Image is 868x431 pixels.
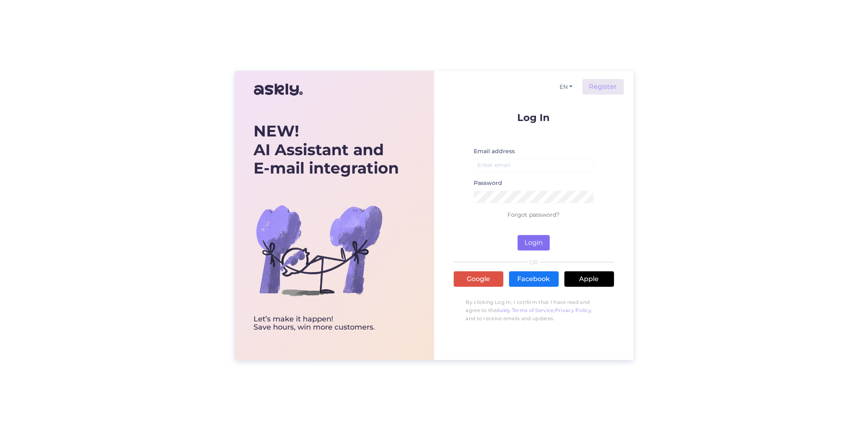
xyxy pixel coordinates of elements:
button: EN [556,81,576,93]
a: Register [582,79,624,95]
p: Log In [454,112,614,123]
img: bg-askly [254,185,384,315]
span: OR [528,259,540,265]
a: Privacy Policy [555,307,591,313]
a: Askly Terms of Service [497,307,554,313]
label: Password [474,179,502,187]
b: NEW! [254,121,300,141]
a: Forgot password? [508,211,560,218]
input: Enter email [474,159,594,172]
a: Apple [564,271,614,287]
img: Askly [254,80,303,99]
div: Let’s make it happen! Save hours, win more customers. [254,315,399,332]
label: Email address [474,147,515,156]
a: Google [454,271,503,287]
div: AI Assistant and E-mail integration [254,122,399,178]
button: Login [518,235,550,251]
a: Facebook [509,271,559,287]
p: By clicking Log In, I confirm that I have read and agree to the , , and to receive emails and upd... [454,294,614,327]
